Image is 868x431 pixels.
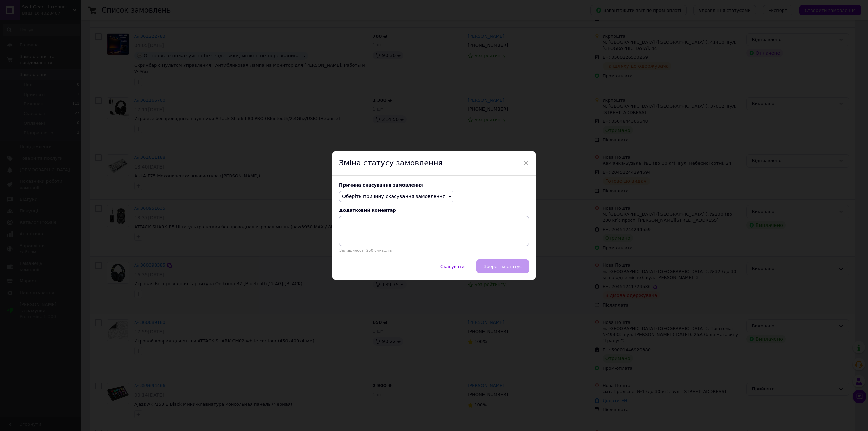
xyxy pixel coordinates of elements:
p: Залишилось: 250 символів [339,248,529,253]
div: Додатковий коментар [339,208,529,213]
div: Зміна статусу замовлення [332,151,536,176]
button: Скасувати [433,259,472,273]
div: Причина скасування замовлення [339,182,529,188]
span: Скасувати [440,264,465,269]
span: × [523,157,529,169]
span: Оберіть причину скасування замовлення [342,194,446,199]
